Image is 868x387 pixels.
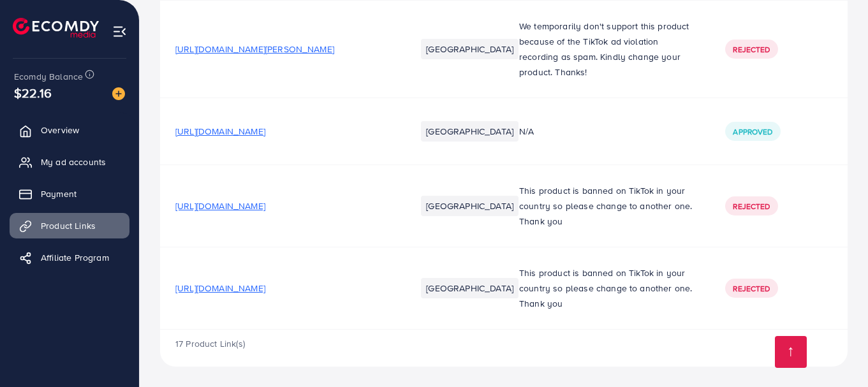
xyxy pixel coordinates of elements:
span: Affiliate Program [41,251,109,264]
p: This product is banned on TikTok in your country so please change to another one. Thank you [519,183,695,229]
img: menu [112,24,127,39]
span: Rejected [733,44,770,55]
li: [GEOGRAPHIC_DATA] [421,39,519,59]
p: We temporarily don't support this product because of the TikTok ad violation recording as spam. K... [519,18,695,80]
iframe: Chat [814,330,858,377]
span: N/A [519,125,534,138]
a: Overview [10,117,129,143]
img: logo [13,18,99,38]
span: My ad accounts [41,156,106,168]
span: [URL][DOMAIN_NAME] [175,282,265,295]
span: This product is banned on TikTok in your country so please change to another one. Thank you [519,267,692,310]
a: Affiliate Program [10,245,129,270]
a: Product Links [10,213,129,238]
span: 17 Product Link(s) [175,337,245,350]
span: Overview [41,124,79,136]
li: [GEOGRAPHIC_DATA] [421,121,519,142]
span: $22.16 [14,84,52,102]
span: Product Links [41,219,96,232]
span: Ecomdy Balance [14,70,83,83]
span: Rejected [733,201,770,212]
img: image [112,87,125,100]
a: My ad accounts [10,149,129,175]
span: Payment [41,187,77,200]
li: [GEOGRAPHIC_DATA] [421,278,519,298]
span: [URL][DOMAIN_NAME] [175,200,265,212]
span: [URL][DOMAIN_NAME][PERSON_NAME] [175,43,334,55]
span: Rejected [733,283,770,294]
a: Payment [10,181,129,207]
li: [GEOGRAPHIC_DATA] [421,196,519,216]
span: Approved [733,126,772,137]
span: [URL][DOMAIN_NAME] [175,125,265,138]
